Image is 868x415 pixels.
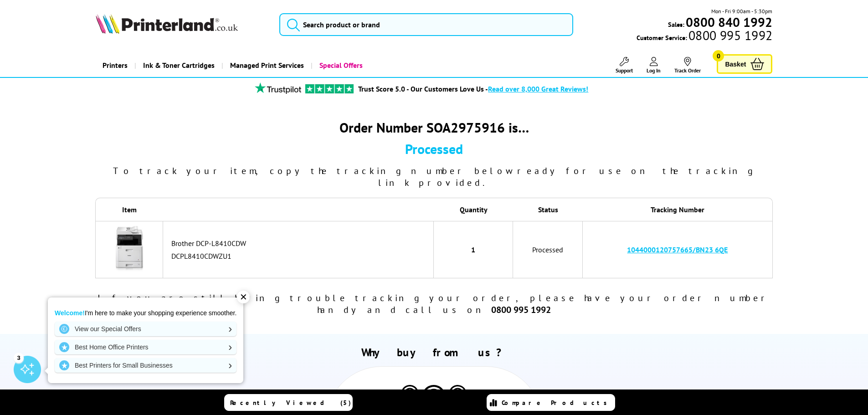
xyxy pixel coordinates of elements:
span: 0 [713,50,724,61]
span: Support [616,67,633,74]
div: DCPL8410CDWZU1 [171,251,429,261]
img: Brother DCP-L8410CDW [107,226,152,272]
h2: Why buy from us? [96,345,773,359]
strong: Welcome! [55,309,85,317]
img: Printer Experts [447,385,468,408]
th: Tracking Number [583,198,772,221]
a: Support [616,57,633,74]
div: Order Number SOA2975916 is… [95,118,772,136]
a: Best Printers for Small Businesses [55,358,236,373]
a: Basket 0 [717,54,772,74]
a: Log In [647,57,661,74]
div: ✕ [237,291,250,303]
span: Sales: [668,20,684,29]
a: Printers [96,54,134,77]
span: Recently Viewed (5) [230,399,351,407]
a: View our Special Offers [55,322,236,336]
span: Mon - Fri 9:00am - 5:30pm [711,7,772,15]
div: If you are still having trouble tracking your order, please have your order number handy and call... [95,292,772,316]
td: 1 [434,221,513,278]
input: Search product or brand [279,13,573,36]
img: trustpilot rating [251,82,305,94]
img: Printer Experts [400,385,420,408]
td: Processed [513,221,583,278]
img: Printerland Logo [96,14,238,34]
a: Managed Print Services [221,54,311,77]
span: Ink & Toner Cartridges [143,54,215,77]
a: Printerland Logo [96,14,268,36]
th: Quantity [434,198,513,221]
span: 0800 995 1992 [687,31,772,40]
a: Track Order [674,57,701,74]
a: 1044000120757665/BN23 6QE [627,245,728,254]
a: Ink & Toner Cartridges [134,54,221,77]
a: Compare Products [487,394,615,411]
a: Trust Score 5.0 - Our Customers Love Us -Read over 8,000 Great Reviews! [358,84,588,93]
span: Log In [647,67,661,74]
span: To track your item, copy the tracking number below ready for use on the tracking link provided. [113,165,755,189]
p: I'm here to make your shopping experience smoother. [55,309,236,317]
a: Best Home Office Printers [55,340,236,354]
a: Special Offers [311,54,370,77]
div: Processed [95,140,772,158]
a: Recently Viewed (5) [224,394,353,411]
span: Basket [725,58,746,70]
th: Status [513,198,583,221]
span: Compare Products [502,399,612,407]
img: trustpilot rating [305,84,354,93]
div: Brother DCP-L8410CDW [171,239,429,248]
div: 3 [14,353,24,363]
span: Customer Service: [637,31,772,42]
span: Read over 8,000 Great Reviews! [488,84,588,93]
b: 0800 840 1992 [686,14,772,31]
b: 0800 995 1992 [491,304,551,316]
th: Item [95,198,163,221]
a: 0800 840 1992 [684,18,772,26]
